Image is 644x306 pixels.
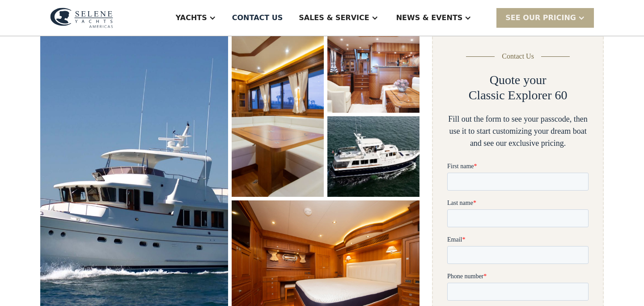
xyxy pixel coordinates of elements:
[299,13,369,23] div: Sales & Service
[496,8,594,27] div: SEE Our Pricing
[490,72,547,88] h2: Quote your
[447,113,589,149] div: Fill out the form to see your passcode, then use it to start customizing your dream boat and see ...
[396,13,463,23] div: News & EVENTS
[502,51,534,62] div: Contact Us
[469,88,568,103] h2: Classic Explorer 60
[327,32,419,113] a: open lightbox
[232,32,324,197] a: open lightbox
[176,13,207,23] div: Yachts
[50,8,113,28] img: logo
[232,13,283,23] div: Contact US
[327,116,419,197] a: open lightbox
[505,13,576,23] div: SEE Our Pricing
